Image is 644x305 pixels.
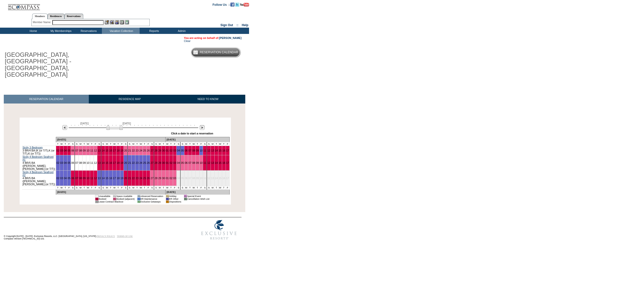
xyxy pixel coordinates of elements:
td: T [82,142,86,146]
a: 16 [109,161,112,164]
a: Clear [184,39,190,42]
td: W [218,142,222,146]
img: View [110,20,114,24]
td: 12 [207,170,211,186]
h5: Reservation Calendar [200,51,238,54]
a: 02 [170,161,173,164]
a: 20 [124,177,127,180]
td: M [158,142,162,146]
a: 08 [79,161,82,164]
td: 04 [177,170,180,186]
a: 07 [75,161,78,164]
td: 01 [95,195,98,197]
td: Booked [98,197,110,200]
td: 17 [226,170,229,186]
td: 07 [188,170,192,186]
td: S [150,142,154,146]
td: F [146,142,150,146]
td: T [222,186,226,189]
a: Help [242,23,248,27]
a: Subscribe to our YouTube Channel [240,3,249,6]
td: S [203,142,207,146]
a: 03 [173,177,176,180]
a: 03 [173,161,176,164]
a: 06 [185,161,188,164]
td: S [101,186,105,189]
td: Unavailable [98,195,110,197]
td: F [173,186,177,189]
td: S [75,142,78,146]
td: Follow Us :: [213,3,230,7]
td: Booked (adjacent) [116,197,135,200]
td: S [207,142,211,146]
td: 01 [95,197,98,200]
a: 14 [102,161,105,164]
td: [DATE] [56,189,165,194]
a: 06 [71,161,74,164]
img: Previous [62,125,67,130]
a: 22 [132,161,135,164]
a: RESERVATION CALENDAR [4,95,89,104]
td: M [105,142,109,146]
span: [DATE] [123,122,131,125]
td: T [63,186,67,189]
td: 01 [137,195,140,197]
td: ER Other [169,197,181,200]
div: Click a date to start a reservation [171,132,213,135]
a: 24 [139,161,142,164]
a: 15 [105,161,108,164]
td: W [86,142,90,146]
a: 13 [98,177,101,180]
td: 05 [180,170,184,186]
a: 14 [215,161,218,164]
a: Follow us on Twitter [235,3,239,6]
td: T [162,142,166,146]
td: M [132,142,135,146]
td: 10 [199,170,203,186]
td: F [226,142,229,146]
td: T [82,186,86,189]
span: You are acting on behalf of: [184,36,242,39]
td: 09 [195,170,199,186]
td: M [184,186,188,189]
a: TERMS OF USE [117,235,133,237]
a: 14 [102,177,105,180]
a: 19 [120,149,124,152]
a: 18 [117,149,120,152]
a: Become our fan on Facebook [230,3,234,6]
span: [DATE] [80,122,89,125]
td: S [177,142,180,146]
td: T [169,186,173,189]
td: T [135,186,139,189]
a: 25 [143,149,146,152]
a: 12 [94,177,97,180]
a: 17 [113,177,116,180]
a: 27 [150,149,153,152]
a: 09 [83,161,86,164]
td: W [60,186,63,189]
td: S [97,142,101,146]
a: 13 [98,161,101,164]
img: Exclusive Resorts [196,217,242,242]
a: 16 [222,149,225,152]
a: 04 [177,149,180,152]
td: F [199,142,203,146]
td: W [165,186,169,189]
td: F [94,186,97,189]
a: 29 [158,177,161,180]
td: S [71,186,75,189]
td: Advanced Reservation [140,195,163,197]
td: W [192,186,195,189]
div: Member Name: [33,20,52,24]
td: 4 BR/5 BA ([PERSON_NAME],[PERSON_NAME] (or T/T)) [22,155,56,170]
img: Next [200,125,205,130]
a: 26 [147,177,150,180]
a: 19 [120,177,124,180]
td: M [132,186,135,189]
td: Vacation Collection [102,28,140,34]
td: 01 [184,195,187,197]
span: :: [236,23,238,27]
td: S [154,142,158,146]
td: M [79,142,83,146]
td: Space Available [116,195,135,197]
